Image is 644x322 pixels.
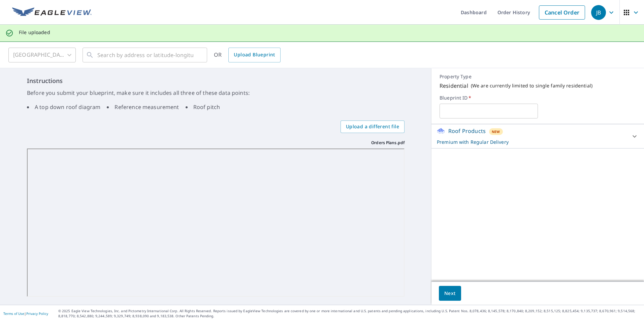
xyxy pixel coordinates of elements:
[440,82,468,90] p: Residential
[58,308,641,319] p: © 2025 Eagle View Technologies, Inc. and Pictometry International Corp. All Rights Reserved. Repo...
[228,48,280,62] a: Upload Blueprint
[440,95,636,101] label: Blueprint ID
[346,123,399,131] span: Upload a different file
[591,5,606,20] div: JB
[444,289,456,298] span: Next
[107,103,179,111] li: Reference measurement
[19,29,50,35] p: File uploaded
[8,46,76,64] div: [GEOGRAPHIC_DATA]
[341,120,405,133] label: Upload a different file
[27,76,405,85] h6: Instructions
[214,48,281,62] div: OR
[27,149,405,297] iframe: Orders Plans.pdf
[439,286,461,301] button: Next
[97,46,193,64] input: Search by address or latitude-longitude
[539,5,585,20] a: Cancel Order
[3,312,48,316] p: |
[492,129,500,134] span: New
[26,311,48,316] a: Privacy Policy
[234,51,275,59] span: Upload Blueprint
[440,74,636,80] p: Property Type
[186,103,220,111] li: Roof pitch
[3,311,24,316] a: Terms of Use
[27,89,405,97] p: Before you submit your blueprint, make sure it includes all three of these data points:
[437,138,626,145] p: Premium with Regular Delivery
[12,7,92,18] img: EV Logo
[437,127,639,145] div: Roof ProductsNewPremium with Regular Delivery
[371,140,405,146] p: Orders Plans.pdf
[27,103,100,111] li: A top down roof diagram
[448,127,486,135] p: Roof Products
[471,83,592,89] p: ( We are currently limited to single family residential )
